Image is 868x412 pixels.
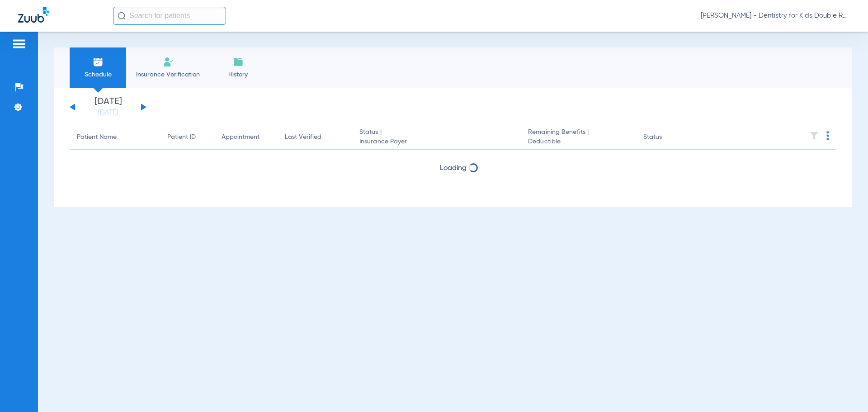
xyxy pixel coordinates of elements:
[222,133,259,142] div: Appointment
[81,108,135,117] a: [DATE]
[77,133,153,142] div: Patient Name
[217,70,259,79] span: History
[521,125,636,150] th: Remaining Benefits |
[163,57,174,67] img: Manual Insurance Verification
[359,137,514,147] span: Insurance Payer
[118,12,126,20] img: Search Icon
[528,137,628,147] span: Deductible
[12,38,26,49] img: hamburger-icon
[76,70,119,79] span: Schedule
[440,165,467,172] span: Loading
[93,57,104,67] img: Schedule
[18,7,49,23] img: Zuub Logo
[636,125,697,150] th: Status
[77,133,117,142] div: Patient Name
[701,11,850,20] span: [PERSON_NAME] - Dentistry for Kids Double R
[133,70,203,79] span: Insurance Verification
[222,133,270,142] div: Appointment
[113,7,226,25] input: Search for patients
[81,97,135,117] li: [DATE]
[285,133,321,142] div: Last Verified
[285,133,345,142] div: Last Verified
[826,131,829,140] img: group-dot-blue.svg
[167,133,196,142] div: Patient ID
[167,133,207,142] div: Patient ID
[233,57,244,67] img: History
[440,189,467,196] span: Loading
[352,125,521,150] th: Status |
[810,131,819,140] img: filter.svg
